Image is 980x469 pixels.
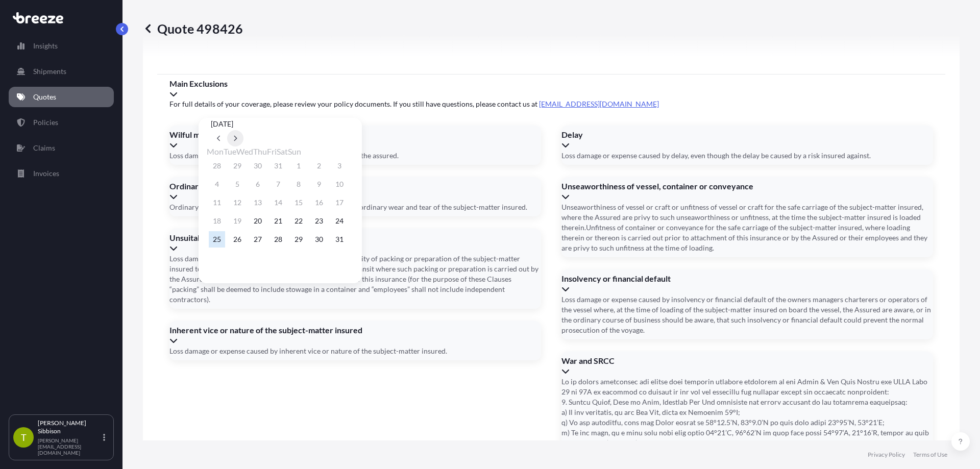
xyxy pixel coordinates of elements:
[209,213,225,229] button: 18
[561,181,933,191] span: Unseaworthiness of vessel, container or conveyance
[38,419,101,435] p: [PERSON_NAME] Sibbison
[250,176,266,192] button: 6
[250,213,266,229] button: 20
[9,112,114,133] a: Policies
[209,158,225,174] button: 28
[561,202,933,253] span: Unseaworthiness of vessel or craft or unfitness of vessel or craft for the safe carriage of the s...
[270,176,286,192] button: 7
[561,130,933,150] div: Delay
[169,325,541,335] span: Inherent vice or nature of the subject-matter insured
[21,432,27,442] span: T
[290,158,307,174] button: 1
[331,213,348,229] button: 24
[250,158,266,174] button: 30
[169,130,541,150] div: Wilful misconduct
[561,274,933,284] span: Insolvency or financial default
[169,346,447,356] span: Loss damage or expense caused by inherent vice or nature of the subject-matter insured.
[868,451,905,459] a: Privacy Policy
[169,151,399,161] span: Loss damage or expense attributable to wilful misconduct of the assured.
[561,356,933,376] div: War and SRCC
[9,138,114,158] a: Claims
[270,213,286,229] button: 21
[250,194,266,211] button: 13
[561,356,933,366] span: War and SRCC
[290,213,307,229] button: 22
[169,130,541,140] span: Wilful misconduct
[267,146,277,156] span: Friday
[331,194,348,211] button: 17
[311,213,327,229] button: 23
[270,231,286,248] button: 28
[229,194,246,211] button: 12
[207,146,224,156] span: Monday
[33,66,66,77] p: Shipments
[169,233,541,253] div: Unsuitable packing
[169,99,933,109] span: For full details of your coverage, please review your policy documents. If you still have questio...
[9,163,114,184] a: Invoices
[38,437,101,456] p: [PERSON_NAME][EMAIL_ADDRESS][DOMAIN_NAME]
[311,158,327,174] button: 2
[211,118,350,130] div: [DATE]
[229,231,246,248] button: 26
[209,194,225,211] button: 11
[561,151,871,161] span: Loss damage or expense caused by delay, even though the delay be caused by a risk insured against.
[561,294,933,335] span: Loss damage or expense caused by insolvency or financial default of the owners managers charterer...
[33,117,58,128] p: Policies
[277,146,288,156] span: Saturday
[169,254,541,305] span: Loss damage or expense caused by insufficiency or unsuitability of packing or preparation of the ...
[209,231,225,248] button: 25
[288,146,301,156] span: Sunday
[209,176,225,192] button: 4
[169,79,933,99] div: Main Exclusions
[33,168,59,179] p: Invoices
[539,100,659,108] a: [EMAIL_ADDRESS][DOMAIN_NAME]
[913,451,947,459] a: Terms of Use
[169,181,541,202] div: Ordinary wear and tear
[169,79,933,89] span: Main Exclusions
[561,130,933,140] span: Delay
[331,176,348,192] button: 10
[9,61,114,82] a: Shipments
[169,202,527,212] span: Ordinary leakage, ordinary [MEDICAL_DATA] or volume, or ordinary wear and tear of the subject-mat...
[331,231,348,248] button: 31
[331,158,348,174] button: 3
[253,146,267,156] span: Thursday
[311,176,327,192] button: 9
[229,158,246,174] button: 29
[33,92,56,102] p: Quotes
[290,176,307,192] button: 8
[311,194,327,211] button: 16
[561,181,933,202] div: Unseaworthiness of vessel, container or conveyance
[250,231,266,248] button: 27
[290,194,307,211] button: 15
[290,231,307,248] button: 29
[169,233,541,243] span: Unsuitable packing
[270,158,286,174] button: 31
[169,181,541,191] span: Ordinary wear and tear
[229,213,246,229] button: 19
[9,36,114,56] a: Insights
[311,231,327,248] button: 30
[224,146,236,156] span: Tuesday
[229,176,246,192] button: 5
[143,20,243,37] p: Quote 498426
[169,325,541,345] div: Inherent vice or nature of the subject-matter insured
[561,274,933,294] div: Insolvency or financial default
[9,87,114,107] a: Quotes
[236,146,253,156] span: Wednesday
[33,143,55,153] p: Claims
[33,41,58,51] p: Insights
[270,194,286,211] button: 14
